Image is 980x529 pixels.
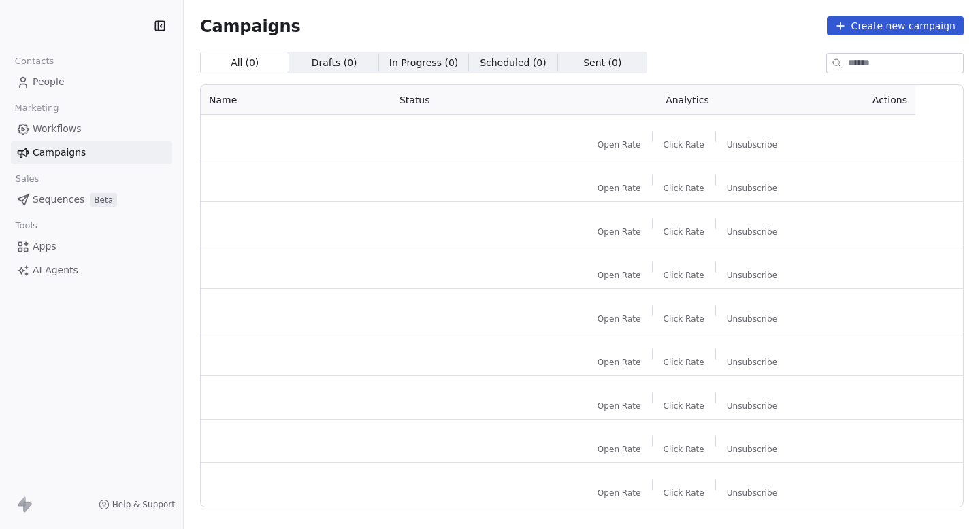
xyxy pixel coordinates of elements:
[10,216,43,236] span: Tools
[598,444,641,455] span: Open Rate
[664,488,704,498] span: Click Rate
[727,444,777,455] span: Unsubscribe
[11,188,172,211] a: SequencesBeta
[9,51,60,71] span: Contacts
[391,85,565,115] th: Status
[598,357,641,368] span: Open Rate
[727,488,777,498] span: Unsubscribe
[33,75,65,89] span: People
[201,85,391,115] th: Name
[727,183,777,194] span: Unsubscribe
[10,169,45,189] span: Sales
[664,357,704,368] span: Click Rate
[664,183,704,194] span: Click Rate
[33,263,78,277] span: AI Agents
[598,313,641,324] span: Open Rate
[598,488,641,498] span: Open Rate
[727,139,777,150] span: Unsubscribe
[480,56,546,70] span: Scheduled ( 0 )
[33,122,82,136] span: Workflows
[33,146,86,160] span: Campaigns
[598,400,641,411] span: Open Rate
[33,192,84,207] span: Sequences
[598,183,641,194] span: Open Rate
[664,139,704,150] span: Click Rate
[11,235,172,258] a: Apps
[727,357,777,368] span: Unsubscribe
[598,270,641,281] span: Open Rate
[827,16,964,35] button: Create new campaign
[11,141,172,164] a: Campaigns
[11,259,172,281] a: AI Agents
[598,139,641,150] span: Open Rate
[99,499,175,510] a: Help & Support
[664,270,704,281] span: Click Rate
[9,98,65,118] span: Marketing
[200,16,301,35] span: Campaigns
[11,118,172,140] a: Workflows
[389,56,459,70] span: In Progress ( 0 )
[312,56,357,70] span: Drafts ( 0 )
[727,313,777,324] span: Unsubscribe
[598,226,641,237] span: Open Rate
[727,270,777,281] span: Unsubscribe
[565,85,810,115] th: Analytics
[727,400,777,411] span: Unsubscribe
[583,56,621,70] span: Sent ( 0 )
[664,400,704,411] span: Click Rate
[664,444,704,455] span: Click Rate
[33,239,56,254] span: Apps
[11,71,172,93] a: People
[112,499,175,510] span: Help & Support
[90,193,117,207] span: Beta
[727,226,777,237] span: Unsubscribe
[664,313,704,324] span: Click Rate
[664,226,704,237] span: Click Rate
[810,85,915,115] th: Actions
